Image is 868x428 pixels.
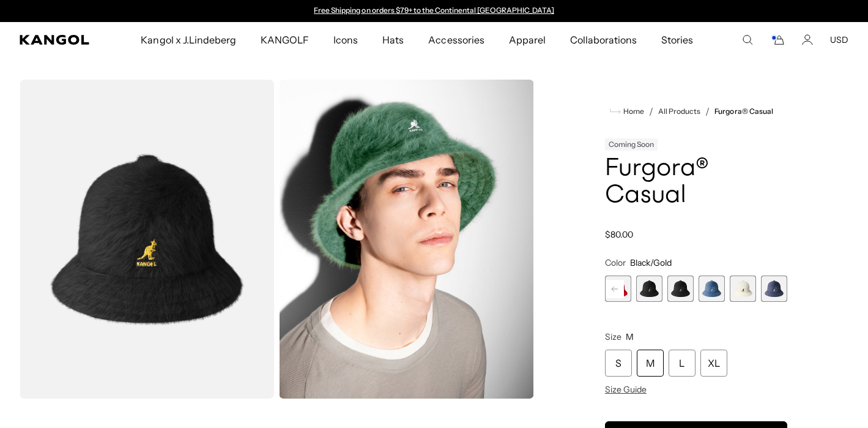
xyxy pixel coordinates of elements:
a: Stories [649,22,705,58]
span: Size Guide [605,384,647,395]
nav: breadcrumbs [605,104,787,119]
button: Cart [770,34,785,45]
a: Accessories [416,22,496,58]
a: Account [802,34,813,45]
slideshow-component: Announcement bar [308,6,560,16]
label: Navy [761,276,787,302]
a: Free Shipping on orders $79+ to the Continental [GEOGRAPHIC_DATA] [314,6,554,15]
summary: Search here [742,34,753,45]
span: KANGOLF [261,22,309,58]
span: Size [605,331,621,342]
div: 12 of 12 [761,276,787,302]
a: Icons [321,22,370,58]
span: $80.00 [605,229,633,240]
a: KANGOLF [248,22,321,58]
img: deep-emerald [279,80,533,399]
div: 11 of 12 [730,276,756,302]
a: Home [610,106,644,117]
div: 10 of 12 [699,276,725,302]
span: Color [605,257,626,268]
span: M [626,331,634,342]
span: Collaborations [570,22,637,58]
span: Apparel [509,22,546,58]
a: Collaborations [558,22,649,58]
button: USD [830,34,848,45]
h1: Furgora® Casual [605,156,787,209]
a: Kangol x J.Lindeberg [128,22,248,58]
div: 1 of 2 [308,6,560,16]
div: 8 of 12 [636,276,662,302]
div: Coming Soon [605,138,658,151]
div: L [669,350,696,377]
span: Accessories [428,22,484,58]
span: Icons [333,22,358,58]
a: Kangol [20,35,92,45]
a: All Products [658,107,700,116]
span: Hats [382,22,404,58]
li: / [644,104,653,119]
label: Black [667,276,694,302]
a: Hats [370,22,416,58]
div: 9 of 12 [667,276,694,302]
div: XL [700,350,727,377]
div: S [605,350,632,377]
span: Black/Gold [630,257,672,268]
div: Announcement [308,6,560,16]
label: Scarlet [605,276,631,302]
span: Stories [661,22,693,58]
label: Denim Blue [699,276,725,302]
a: Furgora® Casual [714,107,773,116]
span: Kangol x J.Lindeberg [141,22,236,58]
label: Ivory [730,276,756,302]
span: Home [621,107,644,116]
div: 7 of 12 [605,276,631,302]
div: M [637,350,664,377]
img: color-black-gold [20,80,274,399]
a: Apparel [497,22,558,58]
label: Black/Gold [636,276,662,302]
li: / [700,104,710,119]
